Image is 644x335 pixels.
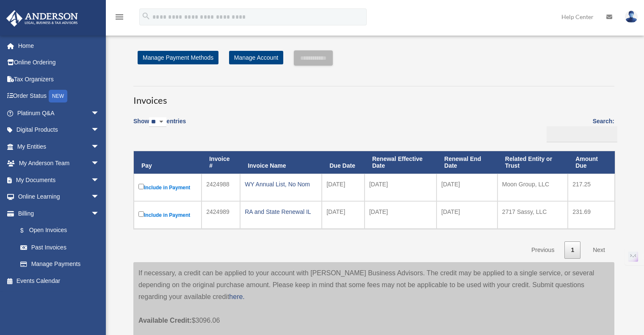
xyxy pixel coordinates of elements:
select: Showentries [149,117,166,127]
img: User Pic [625,11,638,23]
th: Invoice Name: activate to sort column ascending [240,151,322,174]
a: 1 [564,241,580,259]
th: Related Entity or Trust: activate to sort column ascending [498,151,568,174]
th: Renewal End Date: activate to sort column ascending [437,151,498,174]
span: arrow_drop_down [91,172,108,189]
span: arrow_drop_down [91,155,108,172]
td: [DATE] [365,174,437,201]
i: search [141,11,151,21]
a: Past Invoices [12,239,108,256]
span: arrow_drop_down [91,105,108,122]
a: Online Ordering [6,54,112,71]
th: Due Date: activate to sort column ascending [322,151,365,174]
label: Include in Payment [138,210,197,220]
th: Amount Due: activate to sort column ascending [568,151,615,174]
a: menu [114,15,124,22]
a: Digital Productsarrow_drop_down [6,122,112,138]
a: Online Learningarrow_drop_down [6,188,112,205]
td: [DATE] [437,201,498,229]
p: $3096.06 [138,303,609,327]
div: WY Annual List, No Nom [245,178,317,190]
a: here. [229,293,244,300]
i: menu [114,12,124,22]
a: Next [586,241,611,259]
label: Show entries [133,116,186,136]
span: Available Credit: [138,317,192,324]
input: Search: [547,126,617,142]
span: arrow_drop_down [91,122,108,139]
a: Events Calendar [6,272,112,289]
a: My Entitiesarrow_drop_down [6,138,112,155]
span: arrow_drop_down [91,138,108,155]
th: Invoice #: activate to sort column ascending [202,151,240,174]
span: arrow_drop_down [91,188,108,206]
th: Pay: activate to sort column descending [134,151,202,174]
img: Anderson Advisors Platinum Portal [4,10,80,27]
a: Platinum Q&Aarrow_drop_down [6,105,112,122]
a: My Anderson Teamarrow_drop_down [6,155,112,172]
h3: Invoices [133,86,614,107]
td: Moon Group, LLC [498,174,568,201]
th: Renewal Effective Date: activate to sort column ascending [365,151,437,174]
a: Tax Organizers [6,71,112,88]
a: Billingarrow_drop_down [6,205,108,222]
span: arrow_drop_down [91,205,108,222]
a: Order StatusNEW [6,88,112,105]
td: 2717 Sassy, LLC [498,201,568,229]
a: Previous [525,241,561,259]
td: 2424988 [202,174,240,201]
a: My Documentsarrow_drop_down [6,172,112,188]
a: Home [6,37,112,54]
input: Include in Payment [138,211,144,217]
td: [DATE] [365,201,437,229]
a: Manage Payments [12,256,108,273]
td: [DATE] [322,174,365,201]
td: [DATE] [437,174,498,201]
td: 217.25 [568,174,615,201]
div: RA and State Renewal IL [245,206,317,218]
a: Manage Payment Methods [138,51,218,64]
span: $ [25,225,29,236]
input: Include in Payment [138,184,144,189]
label: Include in Payment [138,182,197,193]
td: 231.69 [568,201,615,229]
a: $Open Invoices [12,222,104,239]
a: Manage Account [229,51,283,64]
label: Search: [544,116,614,142]
td: [DATE] [322,201,365,229]
div: NEW [49,90,67,102]
td: 2424989 [202,201,240,229]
